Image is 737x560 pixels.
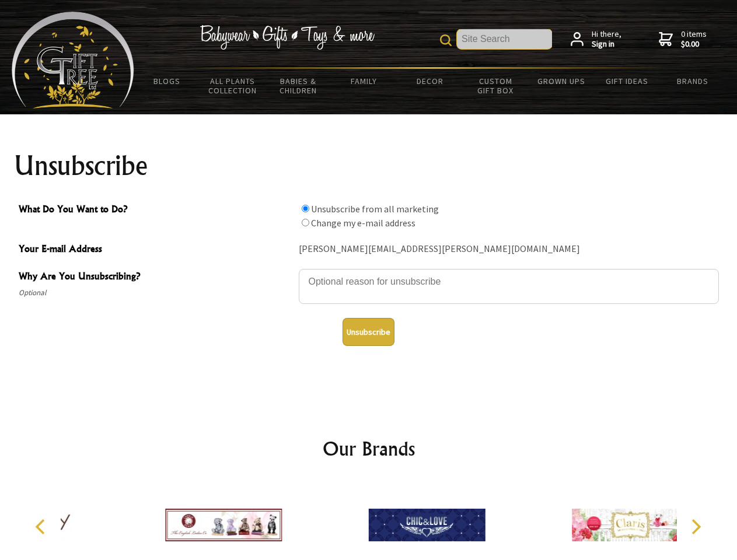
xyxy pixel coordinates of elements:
div: [PERSON_NAME][EMAIL_ADDRESS][PERSON_NAME][DOMAIN_NAME] [299,240,719,258]
a: Custom Gift Box [463,69,529,103]
textarea: Why Are You Unsubscribing? [299,269,719,304]
a: BLOGS [134,69,200,93]
a: Family [331,69,397,93]
a: Hi there,Sign in [571,29,621,50]
input: What Do You Want to Do? [302,205,309,212]
input: What Do You Want to Do? [302,219,309,226]
img: Babywear - Gifts - Toys & more [200,25,375,50]
span: 0 items [681,29,707,50]
input: Site Search [457,29,552,49]
span: Your E-mail Address [19,242,293,258]
a: 0 items$0.00 [659,29,707,50]
a: Grown Ups [528,69,594,93]
a: Gift Ideas [594,69,660,93]
strong: $0.00 [681,39,707,50]
h1: Unsubscribe [14,152,724,180]
strong: Sign in [592,39,621,50]
h2: Our Brands [23,435,714,463]
button: Unsubscribe [343,318,394,346]
label: Change my e-mail address [311,217,415,229]
label: Unsubscribe from all marketing [311,203,439,215]
span: Optional [19,286,293,300]
span: Why Are You Unsubscribing? [19,269,293,286]
a: Babies & Children [266,69,331,103]
a: Brands [660,69,726,93]
img: product search [440,34,452,46]
button: Next [683,514,708,540]
button: Previous [29,514,55,540]
a: All Plants Collection [200,69,266,103]
a: Decor [397,69,463,93]
span: What Do You Want to Do? [19,202,293,219]
span: Hi there, [592,29,621,50]
img: Babyware - Gifts - Toys and more... [12,12,134,108]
